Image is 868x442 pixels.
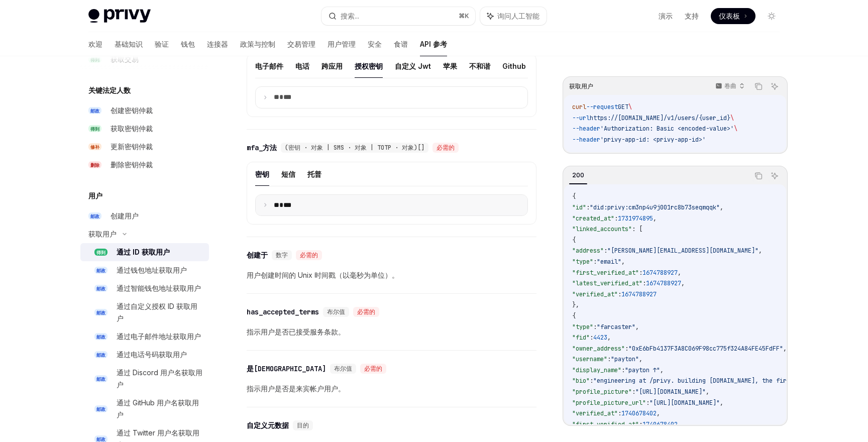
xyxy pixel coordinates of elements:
[572,301,579,309] span: },
[117,350,187,359] font: 通过电话号码获取用户
[443,62,457,70] font: 苹果
[593,323,597,331] span: :
[720,203,723,211] span: ,
[240,32,275,56] a: 政策与控制
[572,334,590,342] span: "fid"
[572,247,604,255] span: "address"
[572,225,632,233] span: "linked_accounts"
[469,54,490,78] button: 不和谐
[572,420,639,428] span: "first_verified_at"
[724,82,736,89] font: 卷曲
[572,269,639,277] span: "first_verified_at"
[96,406,105,412] font: 邮政
[88,191,102,200] font: 用户
[752,80,765,93] button: 复制代码块中的内容
[600,125,734,133] span: 'Authorization: Basic <encoded-value>'
[660,366,664,374] span: ,
[719,12,740,20] font: 仪表板
[720,399,723,407] span: ,
[621,290,657,298] span: 1674788927
[117,266,187,274] font: 通过钱包地址获取用户
[632,388,635,396] span: :
[111,142,153,151] font: 更新密钥仲裁
[443,54,457,78] button: 苹果
[395,54,431,78] button: 自定义 Jwt
[328,32,356,56] a: 用户管理
[80,243,209,261] a: 得到通过 ID 获取用户
[357,308,375,316] font: 必需的
[328,40,356,48] font: 用户管理
[607,334,611,342] span: ,
[96,250,105,255] font: 得到
[115,32,143,56] a: 基础知识
[341,12,359,20] font: 搜索...
[635,323,639,331] span: ,
[618,103,628,111] span: GET
[117,398,199,419] font: 通过 GitHub 用户名获取用户
[768,80,781,93] button: 询问人工智能
[642,420,678,428] span: 1740678402
[96,310,105,315] font: 邮政
[572,312,576,320] span: {
[307,170,321,178] font: 托普
[572,136,600,144] span: --header
[572,345,625,353] span: "owner_address"
[572,125,600,133] span: --header
[628,345,783,353] span: "0xE6bFb4137F3A8C069F98cc775f324A84FE45FdFF"
[90,144,99,150] font: 修补
[287,40,315,48] font: 交易管理
[111,211,139,220] font: 创建用户
[639,355,642,363] span: ,
[572,409,618,417] span: "verified_at"
[88,86,131,94] font: 关键法定人数
[593,258,597,266] span: :
[247,421,289,430] font: 自定义元数据
[255,170,269,178] font: 密钥
[502,62,526,70] font: Github
[117,332,201,341] font: 通过电子邮件地址获取用户
[600,136,706,144] span: 'privy-app-id: <privy-app-id>'
[255,162,269,186] button: 密钥
[321,7,475,25] button: 搜索...⌘K
[321,54,343,78] button: 跨应用
[181,32,195,56] a: 钱包
[117,302,197,322] font: 通过自定义授权 ID 获取用户
[321,62,343,70] font: 跨应用
[502,54,526,78] button: Github
[646,279,681,287] span: 1674788927
[653,214,657,223] span: ,
[597,258,621,266] span: "email"
[621,409,657,417] span: 1740678402
[368,40,382,48] font: 安全
[247,143,277,152] font: mfa_方法
[764,8,780,24] button: 切换暗模式
[572,103,586,111] span: curl
[572,192,576,200] span: {
[618,214,653,223] span: 1731974895
[88,40,102,48] font: 欢迎
[572,399,646,407] span: "profile_picture_url"
[710,78,749,95] button: 卷曲
[572,290,618,298] span: "verified_at"
[685,11,699,21] a: 支持
[711,8,755,24] a: 仪表板
[572,258,593,266] span: "type"
[327,308,345,316] font: 布尔值
[96,376,105,382] font: 邮政
[586,203,590,211] span: :
[80,279,209,297] a: 邮政通过智能钱包地址获取用户
[117,368,202,389] font: 通过 Discord 用户名获取用户
[604,247,607,255] span: :
[768,169,781,182] button: 询问人工智能
[569,82,593,90] font: 获取用户
[685,12,699,20] font: 支持
[497,12,539,20] font: 询问人工智能
[297,421,309,429] font: 目的
[394,40,408,48] font: 食谱
[295,54,309,78] button: 电话
[639,420,642,428] span: :
[572,323,593,331] span: "type"
[247,384,345,393] font: 指示用户是否是来宾帐户用户。
[96,334,105,340] font: 邮政
[111,160,153,169] font: 删除密钥仲裁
